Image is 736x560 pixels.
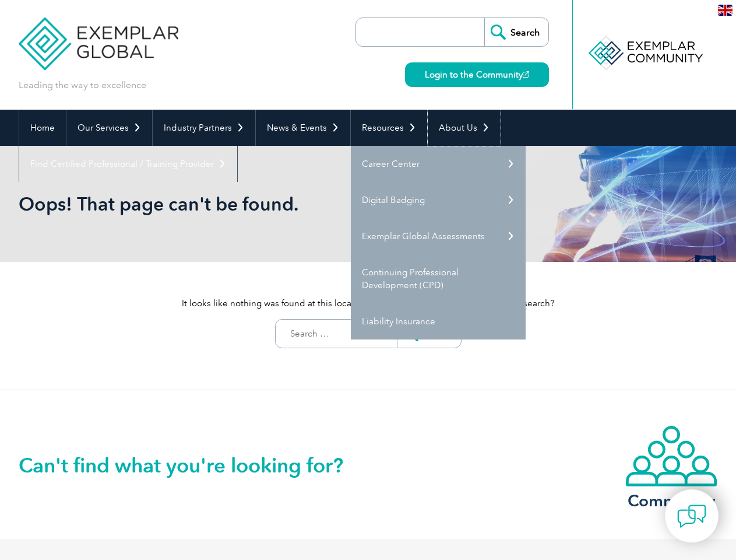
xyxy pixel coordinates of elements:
a: Exemplar Global Assessments [351,218,526,254]
a: About Us [428,110,501,146]
img: contact-chat.png [677,502,706,531]
img: open_square.png [523,71,529,78]
a: Login to the Community [405,62,549,87]
img: icon-community.webp [625,425,718,488]
p: It looks like nothing was found at this location. Maybe try one of the links below or a search? [19,297,718,310]
h2: Can't find what you're looking for? [19,456,368,475]
a: Liability Insurance [351,303,526,339]
a: News & Events [256,110,350,146]
img: en [718,5,733,16]
a: Industry Partners [153,110,255,146]
a: Community [625,425,718,508]
a: Our Services [66,110,152,146]
input: Search [484,18,548,46]
a: Digital Badging [351,182,526,218]
a: Resources [351,110,427,146]
h3: Community [625,494,718,508]
a: Career Center [351,146,526,182]
a: Find Certified Professional / Training Provider [19,146,237,182]
a: Continuing Professional Development (CPD) [351,254,526,303]
a: Home [19,110,66,146]
p: Leading the way to excellence [19,79,146,92]
h1: Oops! That page can't be found. [19,192,466,215]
